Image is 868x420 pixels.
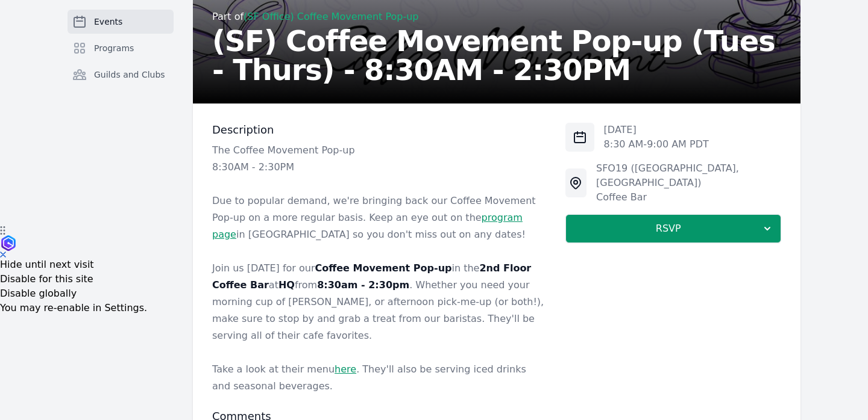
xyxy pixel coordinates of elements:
button: RSVP [565,214,781,243]
nav: Sidebar [68,10,174,106]
a: Events [68,10,174,34]
span: RSVP [576,221,761,236]
a: (SF Office) Coffee Movement Pop-up [244,11,418,22]
a: Programs [68,36,174,60]
a: Guilds and Clubs [68,63,174,87]
div: Coffee Bar [596,190,781,205]
p: Join us [DATE] for our in the at from . Whether you need your morning cup of [PERSON_NAME], or af... [212,260,546,344]
span: Programs [94,42,134,54]
p: 8:30 AM - 9:00 AM PDT [604,137,709,152]
h2: (SF) Coffee Movement Pop-up (Tues - Thurs) - 8:30AM - 2:30PM [212,26,781,84]
p: Take a look at their menu . They'll also be serving iced drinks and seasonal beverages. [212,361,546,395]
a: here [335,363,356,375]
span: Events [94,16,122,28]
strong: HQ [278,279,295,291]
strong: 8:30am - 2:30pm [317,279,409,291]
h3: Description [212,123,546,137]
p: Due to popular demand, we're bringing back our Coffee Movement Pop-up on a more regular basis. Ke... [212,193,546,243]
p: 8:30AM - 2:30PM [212,159,546,176]
p: [DATE] [604,123,709,137]
p: The Coffee Movement Pop-up [212,142,546,159]
strong: Coffee Movement Pop-up [315,262,452,274]
div: SFO19 ([GEOGRAPHIC_DATA], [GEOGRAPHIC_DATA]) [596,161,781,190]
span: Guilds and Clubs [94,69,165,81]
div: Part of [212,10,781,24]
